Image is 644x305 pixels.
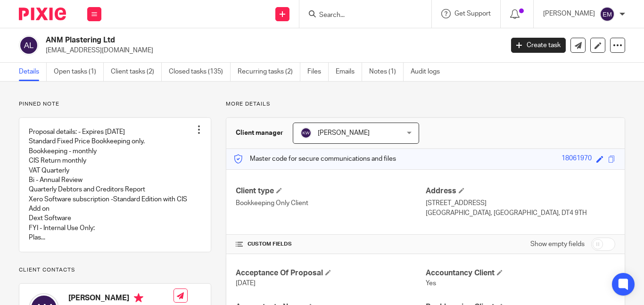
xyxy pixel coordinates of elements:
div: 18061970 [561,154,592,165]
p: [GEOGRAPHIC_DATA], [GEOGRAPHIC_DATA], DT4 9TH [426,208,615,218]
p: [STREET_ADDRESS] [426,198,615,208]
a: Details [19,63,47,81]
h4: Accountancy Client [426,268,615,278]
a: Client tasks (2) [111,63,162,81]
a: Emails [336,63,362,81]
a: Notes (1) [369,63,404,81]
a: Audit logs [411,63,447,81]
h4: Client type [236,186,425,196]
label: Show empty fields [530,239,585,249]
img: svg%3E [600,7,615,22]
a: Closed tasks (135) [169,63,231,81]
span: [PERSON_NAME] [318,130,370,136]
span: [DATE] [236,280,256,287]
a: Recurring tasks (2) [238,63,300,81]
p: Pinned note [19,100,211,108]
h3: Client manager [236,128,283,138]
img: Pixie [19,8,66,20]
img: svg%3E [300,127,312,139]
input: Search [318,11,403,20]
span: Yes [426,280,436,287]
p: More details [226,100,625,108]
a: Create task [511,38,566,53]
h4: Address [426,186,615,196]
a: Files [307,63,329,81]
i: Primary [134,293,143,303]
p: [EMAIL_ADDRESS][DOMAIN_NAME] [46,46,497,55]
h4: [PERSON_NAME] [68,293,173,305]
h2: ANM Plastering Ltd [46,35,407,45]
a: Open tasks (1) [54,63,104,81]
p: Master code for secure communications and files [233,154,396,164]
h4: CUSTOM FIELDS [236,240,425,248]
span: Get Support [454,10,491,17]
h4: Acceptance Of Proposal [236,268,425,278]
p: Client contacts [19,266,211,274]
p: Bookkeeping Only Client [236,198,425,208]
p: [PERSON_NAME] [543,9,595,18]
img: svg%3E [19,35,39,55]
